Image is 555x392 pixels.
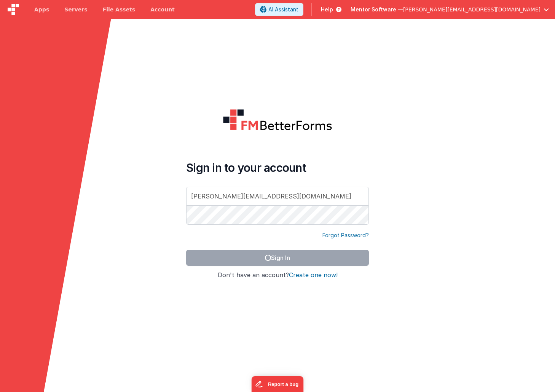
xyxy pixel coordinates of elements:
h4: Don't have an account? [186,272,369,279]
span: Apps [34,6,49,13]
span: Mentor Software — [351,6,403,13]
button: Mentor Software — [PERSON_NAME][EMAIL_ADDRESS][DOMAIN_NAME] [351,6,549,13]
button: Sign In [186,250,369,266]
span: Servers [64,6,87,13]
span: [PERSON_NAME][EMAIL_ADDRESS][DOMAIN_NAME] [403,6,541,13]
input: Email Address [186,187,369,206]
iframe: Marker.io feedback button [252,376,304,392]
span: Help [321,6,333,13]
a: Forgot Password? [322,232,369,239]
button: AI Assistant [255,3,303,16]
button: Create one now! [289,272,338,279]
span: AI Assistant [268,6,298,13]
span: File Assets [103,6,136,13]
h4: Sign in to your account [186,161,369,175]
